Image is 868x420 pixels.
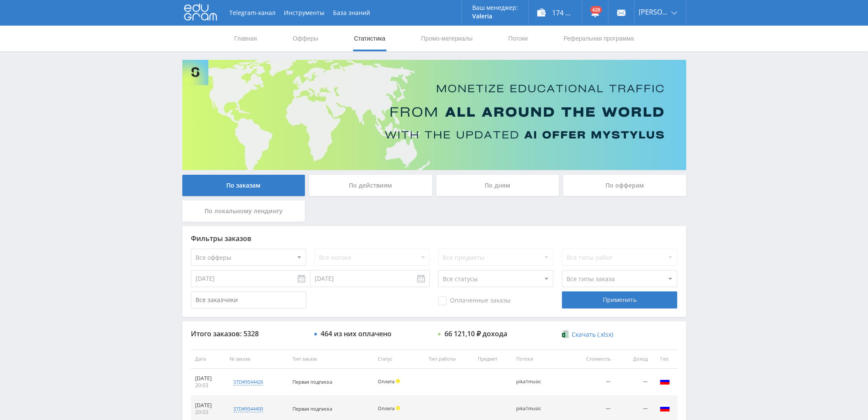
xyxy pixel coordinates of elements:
[660,376,670,386] img: rus.png
[615,350,652,369] th: Доход
[562,291,677,308] div: Применить
[424,350,473,369] th: Тип работы
[660,403,670,413] img: rus.png
[512,350,570,369] th: Потоки
[472,13,518,20] p: Valeria
[195,409,221,416] div: 20:03
[516,406,555,411] div: pika1music
[195,375,221,382] div: [DATE]
[374,350,425,369] th: Статус
[292,379,332,385] span: Первая подписка
[652,350,678,369] th: Гео
[438,297,511,305] span: Оплаченные заказы
[191,235,678,242] div: Фильтры заказов
[182,60,686,170] img: Banner
[292,405,332,412] span: Первая подписка
[234,379,263,385] div: std#9544426
[570,350,615,369] th: Стоимость
[182,200,305,222] div: По локальному лендингу
[572,331,613,338] span: Скачать (.xlsx)
[396,406,400,410] span: Холд
[234,26,258,51] a: Главная
[562,330,569,338] img: xlsx
[563,175,686,196] div: По офферам
[191,350,225,369] th: Дата
[507,26,529,51] a: Потоки
[639,9,669,15] span: [PERSON_NAME]
[321,330,392,338] div: 464 из них оплачено
[191,330,306,338] div: Итого заказов: 5328
[420,26,473,51] a: Промо-материалы
[563,26,635,51] a: Реферальная программа
[288,350,374,369] th: Тип заказа
[195,402,221,409] div: [DATE]
[436,175,559,196] div: По дням
[473,350,512,369] th: Предмет
[292,26,319,51] a: Офферы
[516,379,555,385] div: pika1music
[182,175,305,196] div: По заказам
[191,291,306,308] input: Все заказчики
[570,369,615,396] td: —
[234,405,263,412] div: std#9544400
[225,350,288,369] th: № заказа
[309,175,432,196] div: По действиям
[195,382,221,389] div: 20:03
[378,405,395,411] span: Оплата
[444,330,507,338] div: 66 121,10 ₽ дохода
[353,26,386,51] a: Статистика
[472,4,518,11] p: Ваш менеджер:
[562,330,613,339] a: Скачать (.xlsx)
[378,378,395,385] span: Оплата
[396,379,400,383] span: Холд
[615,369,652,396] td: —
